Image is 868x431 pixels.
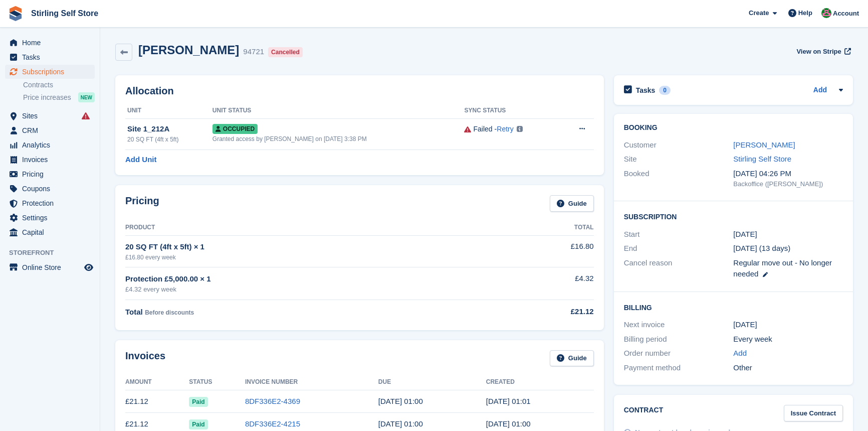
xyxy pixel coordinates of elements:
h2: Subscription [624,211,843,221]
span: Regular move out - No longer needed [733,258,832,278]
div: £16.80 every week [125,253,494,262]
div: 20 SQ FT (4ft x 5ft) [127,135,212,144]
div: Backoffice ([PERSON_NAME]) [733,179,843,189]
span: Total [125,308,143,316]
div: 0 [659,86,671,95]
span: View on Stripe [796,47,841,57]
span: Invoices [22,153,82,167]
div: Customer [624,139,734,151]
div: Granted access by [PERSON_NAME] on [DATE] 3:38 PM [212,134,465,143]
span: Coupons [22,182,82,196]
time: 2025-09-22 00:00:59 UTC [486,419,531,428]
a: menu [5,109,95,123]
span: Create [749,8,769,18]
a: menu [5,211,95,225]
a: 8DF336E2-4369 [245,397,300,405]
h2: Billing [624,302,843,312]
th: Created [486,374,594,390]
a: menu [5,182,95,196]
span: Home [22,36,82,50]
span: [DATE] (13 days) [733,244,790,252]
th: Product [125,220,494,236]
a: menu [5,260,95,274]
a: menu [5,50,95,64]
a: menu [5,36,95,50]
img: icon-info-grey-7440780725fd019a000dd9b08b2336e03edf1995a4989e88bcd33f0948082b44.svg [517,126,523,132]
span: Storefront [9,248,100,258]
div: Site 1_212A [127,123,212,135]
div: Start [624,229,734,240]
a: menu [5,138,95,152]
th: Status [189,374,245,390]
a: Contracts [23,80,95,90]
div: Booked [624,168,734,189]
i: Smart entry sync failures have occurred [82,112,90,120]
span: - [495,124,514,134]
a: menu [5,196,95,210]
span: Paid [189,397,207,407]
div: Protection £5,000.00 × 1 [125,273,494,285]
div: [DATE] 04:26 PM [733,168,843,180]
span: Settings [22,211,82,225]
span: Occupied [212,124,258,134]
span: Account [833,9,859,19]
a: Stirling Self Store [733,155,791,163]
div: Payment method [624,362,734,374]
th: Unit [125,103,212,119]
div: Every week [733,334,843,345]
h2: Allocation [125,85,594,97]
a: Price increases NEW [23,92,95,103]
div: NEW [78,92,95,102]
div: £4.32 every week [125,284,494,295]
time: 2025-09-23 00:00:00 UTC [378,419,423,428]
div: Cancel reason [624,257,734,280]
div: 94721 [243,46,264,58]
div: Billing period [624,334,734,345]
a: menu [5,153,95,167]
h2: Booking [624,124,843,132]
td: £4.32 [494,267,593,300]
span: Protection [22,196,82,210]
a: Guide [550,350,594,367]
div: Order number [624,348,734,359]
span: Paid [189,419,207,429]
img: stora-icon-8386f47178a22dfd0bd8f6a31ec36ba5ce8667c1dd55bd0f319d3a0aa187defe.svg [8,6,23,21]
time: 2025-09-30 00:00:00 UTC [378,397,423,405]
span: Subscriptions [22,65,82,79]
h2: Invoices [125,350,165,367]
a: menu [5,225,95,239]
span: Capital [22,225,82,239]
a: menu [5,65,95,79]
td: £21.12 [125,390,189,413]
a: menu [5,167,95,181]
div: £21.12 [494,306,593,318]
th: Unit Status [212,103,465,119]
th: Total [494,220,593,236]
time: 2025-08-11 00:00:00 UTC [733,229,757,240]
div: 20 SQ FT (4ft x 5ft) × 1 [125,241,494,253]
a: View on Stripe [792,43,853,60]
div: Other [733,362,843,374]
div: Failed [473,124,492,134]
a: Preview store [83,261,95,273]
span: Pricing [22,167,82,181]
a: Add [733,348,747,359]
span: Analytics [22,138,82,152]
div: Site [624,154,734,165]
span: Online Store [22,260,82,274]
div: [DATE] [733,319,843,331]
div: Cancelled [268,47,303,57]
th: Invoice Number [245,374,378,390]
span: Before discounts [145,309,194,316]
a: 8DF336E2-4215 [245,419,300,428]
th: Amount [125,374,189,390]
span: Price increases [23,93,71,102]
th: Sync Status [464,103,559,119]
h2: [PERSON_NAME] [138,43,239,57]
div: Next invoice [624,319,734,331]
a: Retry [497,125,513,133]
span: Tasks [22,50,82,64]
td: £16.80 [494,235,593,267]
span: CRM [22,123,82,137]
a: menu [5,123,95,137]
